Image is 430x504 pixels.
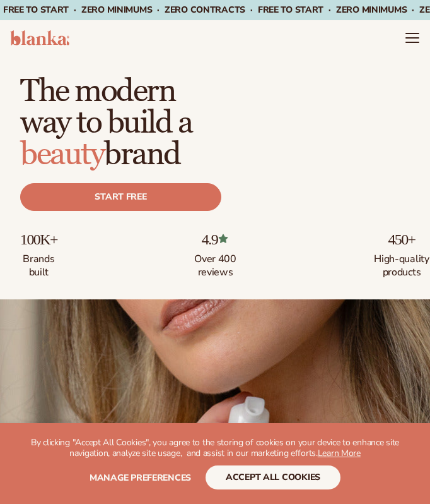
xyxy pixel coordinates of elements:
[90,465,191,489] button: Manage preferences
[20,71,430,171] h1: The modern way to build a brand
[405,30,420,45] summary: Menu
[373,248,430,279] p: High-quality products
[10,30,69,45] img: logo
[3,4,258,16] span: Free to start · ZERO minimums · ZERO contracts
[187,248,243,279] p: Over 400 reviews
[206,465,340,489] button: accept all cookies
[90,472,191,484] span: Manage preferences
[250,4,253,16] span: ·
[318,447,361,459] a: Learn More
[20,183,221,211] a: Start free
[20,231,57,248] p: 100K+
[373,231,430,248] p: 450+
[20,135,104,174] span: beauty
[25,438,405,459] p: By clicking "Accept All Cookies", you agree to the storing of cookies on your device to enhance s...
[187,231,243,248] p: 4.9
[20,248,57,279] p: Brands built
